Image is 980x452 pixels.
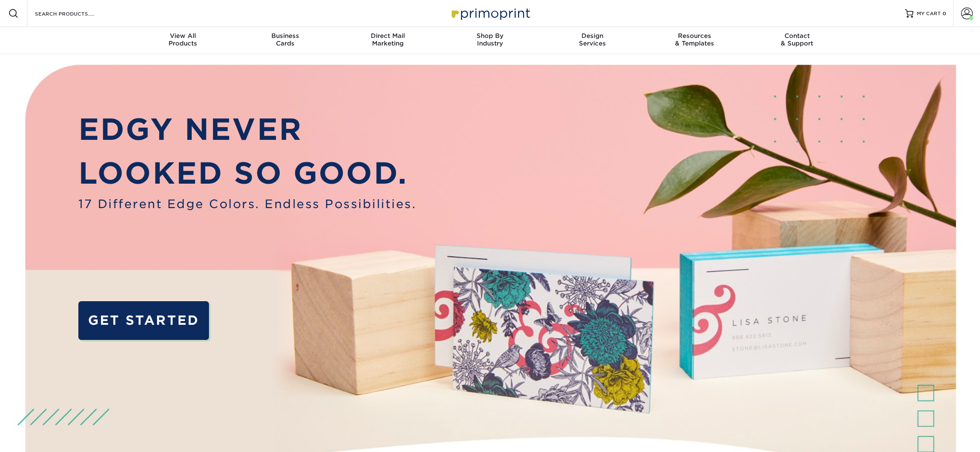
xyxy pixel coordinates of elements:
span: 17 Different Edge Colors. Endless Possibilities. [78,195,416,213]
div: & Support [746,32,848,47]
span: Contact [746,32,848,40]
div: & Templates [643,32,746,47]
span: Resources [643,32,746,40]
a: View AllProducts [132,27,234,54]
span: Business [234,32,337,40]
img: Primoprint [448,4,532,22]
a: Direct MailMarketing [337,27,439,54]
a: Contact& Support [746,27,848,54]
div: Cards [234,32,337,47]
input: SEARCH PRODUCTS..... [34,8,116,19]
span: Design [541,32,643,40]
a: Shop ByIndustry [439,27,541,54]
a: DesignServices [541,27,643,54]
div: Products [132,32,234,47]
span: 0 [943,11,946,16]
div: Industry [439,32,541,47]
span: Shop By [439,32,541,40]
a: GET STARTED [78,301,209,340]
a: BusinessCards [234,27,337,54]
span: View All [132,32,234,40]
span: MY CART [917,10,941,17]
a: Resources& Templates [643,27,746,54]
div: Marketing [337,32,439,47]
p: LOOKED SO GOOD. [78,151,416,195]
div: Services [541,32,643,47]
span: Direct Mail [337,32,439,40]
p: EDGY NEVER [78,107,416,152]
